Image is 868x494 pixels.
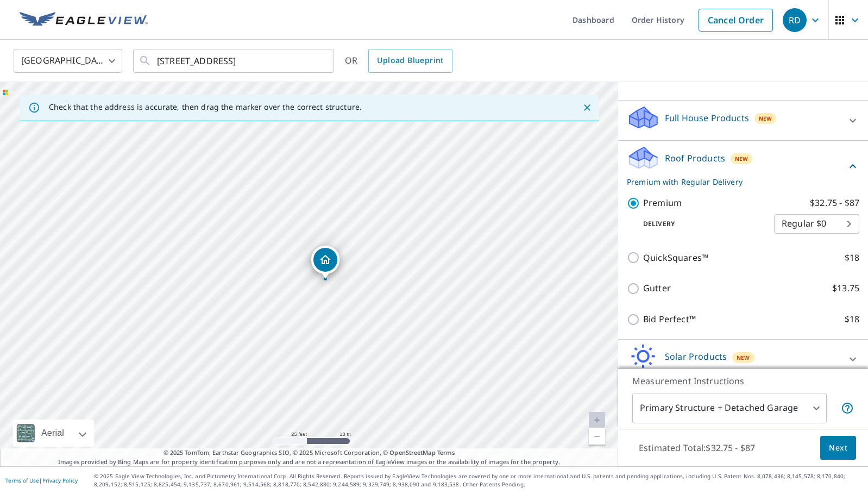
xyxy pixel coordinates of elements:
p: $18 [845,251,859,265]
span: New [759,114,772,123]
div: RD [783,8,807,32]
a: Cancel Order [699,9,773,32]
p: Check that the address is accurate, then drag the marker over the correct structure. [49,102,362,112]
div: Primary Structure + Detached Garage [632,393,827,423]
img: EV Logo [20,12,148,28]
p: © 2025 Eagle View Technologies, Inc. and Pictometry International Corp. All Rights Reserved. Repo... [94,472,863,489]
p: $32.75 - $87 [810,196,859,210]
div: Roof ProductsNewPremium with Regular Delivery [627,145,859,187]
div: Aerial [13,420,94,447]
a: Terms [437,448,455,457]
p: Estimated Total: $32.75 - $87 [630,436,764,460]
a: Terms of Use [5,477,39,484]
span: Next [829,441,847,455]
p: QuickSquares™ [643,251,708,265]
span: Upload Blueprint [377,54,443,67]
p: Roof Products [665,152,725,165]
p: Measurement Instructions [632,374,854,387]
div: Solar ProductsNew [627,344,859,375]
p: Premium [643,196,682,210]
p: Solar Products [665,350,727,363]
a: OpenStreetMap [389,448,435,457]
div: [GEOGRAPHIC_DATA] [14,46,122,76]
p: Gutter [643,282,671,295]
button: Next [820,436,856,460]
button: Close [580,101,594,115]
div: Regular $0 [774,209,859,239]
p: Full House Products [665,111,749,124]
div: Dropped pin, building 1, Residential property, 6121 Blueridge Ct Arlington, TX 76016 [311,246,339,279]
input: Search by address or latitude-longitude [157,46,312,76]
div: OR [345,49,452,73]
p: $18 [845,312,859,326]
a: Current Level 20, Zoom In Disabled [589,412,605,428]
a: Upload Blueprint [368,49,452,73]
p: Delivery [627,219,774,229]
div: Aerial [38,420,67,447]
a: Privacy Policy [42,477,78,484]
span: © 2025 TomTom, Earthstar Geographics SIO, © 2025 Microsoft Corporation, © [163,448,455,458]
div: Full House ProductsNew [627,105,859,136]
span: New [737,353,750,362]
p: Premium with Regular Delivery [627,176,846,187]
span: Your report will include the primary structure and a detached garage if one exists. [841,402,854,415]
p: $13.75 [832,282,859,295]
p: Bid Perfect™ [643,312,696,326]
span: New [735,154,749,163]
p: | [5,477,78,484]
a: Current Level 20, Zoom Out [589,428,605,445]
